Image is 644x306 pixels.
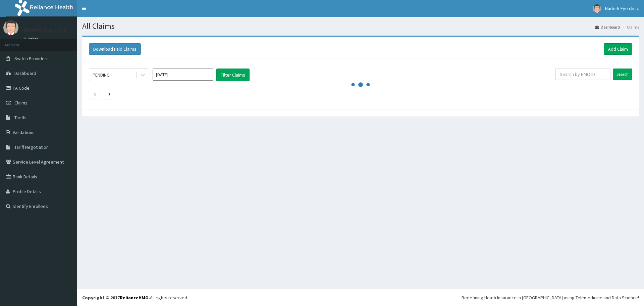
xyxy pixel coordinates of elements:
a: RelianceHMO [120,295,149,301]
a: Next page [108,91,111,97]
h1: All Claims [82,22,639,31]
a: Dashboard [595,24,620,30]
span: Tariff Negotiation [14,144,49,150]
a: Previous page [93,91,96,97]
button: Download Paid Claims [89,43,141,55]
button: Filter Claims [216,69,250,81]
strong: Copyright © 2017 . [82,295,150,301]
a: Add Claim [604,43,632,55]
svg: audio-loading [351,75,371,95]
img: User Image [593,4,601,13]
p: Naderk Eye clinic [23,27,68,33]
span: Naderk Eye clinic [605,5,639,11]
footer: All rights reserved. [77,289,644,306]
a: Online [23,37,40,41]
span: Claims [14,100,28,106]
li: Claims [621,24,639,30]
input: Search by HMO ID [555,69,610,80]
span: Dashboard [14,70,36,76]
div: Redefining Heath Insurance in [GEOGRAPHIC_DATA] using Telemedicine and Data Science! [462,294,639,301]
span: Tariffs [14,115,26,121]
span: Switch Providers [14,55,49,61]
div: PENDING [93,72,110,78]
img: User Image [3,20,18,35]
input: Select Month and Year [153,69,213,81]
input: Search [613,69,632,80]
